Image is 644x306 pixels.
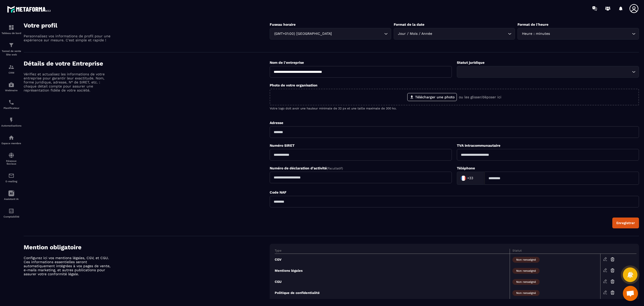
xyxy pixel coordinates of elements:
span: Non renseigné [512,290,540,296]
label: Nom de l'entreprise [270,60,304,65]
label: Adresse [270,121,283,125]
a: automationsautomationsWebinaire [1,78,21,96]
a: automationsautomationsAutomatisations [1,113,21,131]
a: social-networksocial-networkRéseaux Sociaux [1,148,21,169]
div: Search for option [270,28,391,40]
div: Ouvrir le chat [623,286,638,301]
img: Country Flag [458,173,468,183]
a: Assistant IA [1,187,21,204]
span: Non renseigné [512,279,540,285]
label: TVA Intracommunautaire [457,143,500,147]
img: automations [8,82,14,88]
p: Réseaux Sociaux [1,160,21,165]
label: Code NAF [270,190,287,194]
a: formationformationCRM [1,60,21,78]
label: Statut juridique [457,60,485,65]
input: Search for option [474,174,479,182]
input: Search for option [333,31,383,37]
div: Search for option [457,66,639,78]
label: Format de la date [394,22,424,26]
span: (GMT+01:00) [GEOGRAPHIC_DATA] [273,31,333,37]
img: formation [8,24,14,30]
input: Search for option [433,31,507,37]
p: Assistant IA [1,198,21,200]
button: Enregistrer [612,218,639,228]
a: schedulerschedulerPlanificateur [1,96,21,113]
div: Search for option [457,172,485,185]
img: scheduler [8,99,14,105]
span: Non renseigné [512,257,540,263]
p: E-mailing [1,180,21,183]
a: formationformationTableau de bord [1,21,21,38]
p: Automatisations [1,124,21,127]
p: Vérifiez et actualisez les informations de votre entreprise pour garantir leur exactitude. Nom, f... [24,72,112,92]
img: automations [8,117,14,123]
span: Heure : minutes [521,31,551,37]
label: Photo de votre organisation [270,83,317,87]
span: +33 [467,176,473,181]
th: Statut [510,249,600,254]
p: ou les glisser/déposer ici [459,95,501,99]
p: Espace membre [1,142,21,145]
div: Search for option [394,28,515,40]
label: Fuseau horaire [270,22,296,26]
p: Comptabilité [1,215,21,218]
td: CGU [275,276,510,287]
p: Configurez ici vos mentions légales, CGV, et CGU. Ces informations essentielles seront automatiqu... [24,256,112,276]
img: formation [8,64,14,70]
img: email [8,173,14,179]
img: social-network [8,152,14,158]
td: CGV [275,254,510,265]
p: Webinaire [1,89,21,92]
p: Tunnel de vente Site web [1,49,21,56]
p: Tableau de bord [1,32,21,35]
img: automations [8,135,14,141]
span: Jour / Mois / Année [397,31,433,37]
label: Télécharger une photo [407,93,457,101]
label: Téléphone [457,166,475,170]
th: Type [275,249,510,254]
label: Numéro de déclaration d'activité [270,166,343,170]
span: (Facultatif) [327,167,343,170]
div: Search for option [517,28,639,40]
a: emailemailE-mailing [1,169,21,187]
span: Non renseigné [512,268,540,274]
a: formationformationTunnel de vente Site web [1,38,21,60]
img: logo [7,5,52,14]
a: automationsautomationsEspace membre [1,131,21,148]
p: Planificateur [1,107,21,109]
img: accountant [8,208,14,214]
label: Numéro SIRET [270,143,295,147]
p: CRM [1,71,21,74]
td: Politique de confidentialité [275,287,510,298]
div: Enregistrer [616,221,635,225]
h4: Mention obligatoire [24,244,270,251]
p: Votre logo doit avoir une hauteur minimale de 32 px et une taille maximale de 300 ko. [270,107,639,110]
h4: Votre profil [24,22,270,29]
img: formation [8,42,14,48]
p: Personnalisez vos informations de profil pour une expérience sur mesure. C'est simple et rapide ! [24,34,112,42]
td: Mentions légales [275,265,510,276]
h4: Détails de votre Entreprise [24,60,270,67]
input: Search for option [551,31,631,37]
label: Format de l’heure [517,22,548,26]
a: accountantaccountantComptabilité [1,204,21,222]
input: Search for option [460,69,631,75]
